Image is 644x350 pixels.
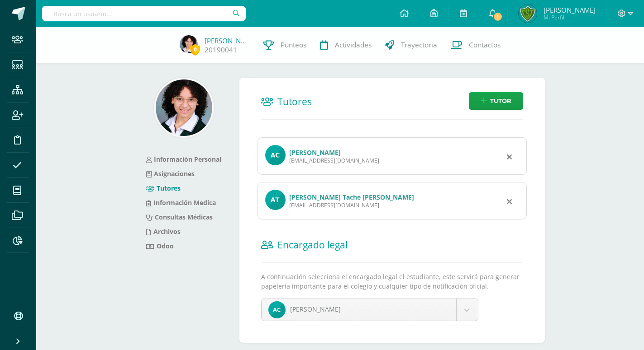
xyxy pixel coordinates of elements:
[519,5,537,23] img: a027cb2715fc0bed0e3d53f9a5f0b33d.png
[493,12,503,22] span: 1
[289,193,414,201] a: [PERSON_NAME] Tache [PERSON_NAME]
[289,148,341,157] a: [PERSON_NAME]
[277,95,312,108] span: Tutores
[544,5,596,14] span: [PERSON_NAME]
[156,79,212,136] img: 014ca3eb932eaa0cbd0ca6cc3edb0f51.png
[146,213,213,221] a: Consultas Médicas
[146,227,181,236] a: Archivos
[335,40,372,50] span: Actividades
[281,40,306,50] span: Punteos
[290,305,341,313] span: [PERSON_NAME]
[146,198,216,207] a: Información Medica
[490,93,511,109] span: Tutor
[313,27,378,63] a: Actividades
[205,36,250,45] a: [PERSON_NAME]
[444,27,507,63] a: Contactos
[507,196,512,206] div: Remover
[265,190,286,210] img: profile image
[265,145,286,165] img: profile image
[378,27,444,63] a: Trayectoria
[180,35,198,53] img: 21e363d996bb361a9f6bf376259a6cdf.png
[469,40,501,50] span: Contactos
[289,201,414,209] div: [EMAIL_ADDRESS][DOMAIN_NAME]
[277,238,348,251] span: Encargado legal
[257,27,313,63] a: Punteos
[268,301,286,318] img: 52889130441a76506dd9b7850a6b678e.png
[146,242,174,250] a: Odoo
[401,40,437,50] span: Trayectoria
[190,44,200,55] span: 0
[146,184,181,192] a: Tutores
[469,92,523,110] a: Tutor
[146,155,221,163] a: Información Personal
[205,45,237,55] a: 20190041
[507,151,512,162] div: Remover
[289,157,379,164] div: [EMAIL_ADDRESS][DOMAIN_NAME]
[261,272,523,291] p: A continuación selecciona el encargado legal el estudiante, este servirá para generar papelería i...
[146,169,195,178] a: Asignaciones
[42,6,246,21] input: Busca un usuario...
[544,14,596,21] span: Mi Perfil
[262,299,478,321] a: [PERSON_NAME]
